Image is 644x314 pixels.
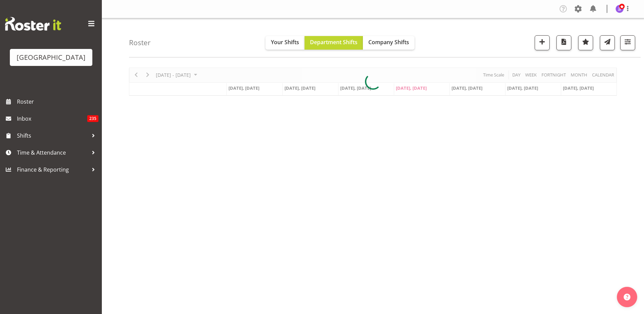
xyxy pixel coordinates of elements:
[368,38,409,46] span: Company Shifts
[17,114,87,124] span: Inbox
[5,17,61,31] img: Rosterit website logo
[17,52,86,63] div: [GEOGRAPHIC_DATA]
[556,35,571,50] button: Download a PDF of the roster according to the set date range.
[17,164,88,175] span: Finance & Reporting
[17,130,88,141] span: Shifts
[535,35,550,50] button: Add a new shift
[578,35,593,50] button: Highlight an important date within the roster.
[615,5,624,13] img: jade-johnson1105.jpg
[271,38,299,46] span: Your Shifts
[265,36,305,50] button: Your Shifts
[363,36,415,50] button: Company Shifts
[17,97,98,107] span: Roster
[129,39,151,47] h4: Roster
[17,147,88,158] span: Time & Attendance
[87,115,98,122] span: 235
[310,38,357,46] span: Department Shifts
[624,294,630,300] img: help-xxl-2.png
[620,35,635,50] button: Filter Shifts
[305,36,363,50] button: Department Shifts
[600,35,615,50] button: Send a list of all shifts for the selected filtered period to all rostered employees.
